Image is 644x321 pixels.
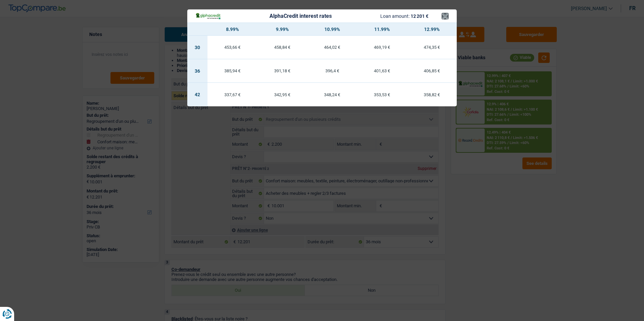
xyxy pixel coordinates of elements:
div: 453,66 € [207,45,257,49]
div: 385,94 € [207,69,257,73]
div: 342,95 € [257,93,307,97]
div: 391,18 € [257,69,307,73]
button: × [442,13,449,20]
div: 353,53 € [357,93,407,97]
th: 12.99% [407,23,457,36]
td: 36 [187,59,207,83]
div: 358,82 € [407,93,457,97]
div: 458,84 € [257,45,307,49]
th: 10.99% [307,23,357,36]
div: 464,02 € [307,45,357,49]
div: 348,24 € [307,93,357,97]
div: 469,19 € [357,45,407,49]
div: AlphaCredit interest rates [269,13,332,19]
th: 8.99% [207,23,257,36]
div: 401,63 € [357,69,407,73]
th: 11.99% [357,23,407,36]
span: Loan amount: [380,13,410,19]
td: 30 [187,36,207,59]
div: 396,4 € [307,69,357,73]
div: 474,35 € [407,45,457,49]
td: 42 [187,83,207,106]
th: 9.99% [257,23,307,36]
div: 406,85 € [407,69,457,73]
img: AlphaCredit [195,12,221,20]
span: 12 201 € [411,13,428,19]
div: 337,67 € [207,93,257,97]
